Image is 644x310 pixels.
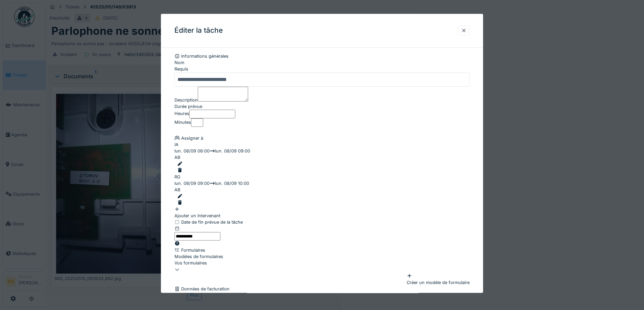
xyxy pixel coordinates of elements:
div: Assigner à [174,135,470,141]
div: IA [174,141,178,148]
div: RG [174,174,181,180]
label: Minutes [174,119,191,125]
div: Formulaires [174,247,470,253]
div: AB [174,187,180,193]
h3: Éditer la tâche [174,26,223,35]
label: Durée prévue [174,103,202,110]
div: Informations générales [174,53,470,59]
div: Requis [174,66,470,73]
div: Créer un modèle de formulaire [407,273,470,286]
div: Date de fin prévue de la tâche [174,219,470,225]
label: Description [174,97,198,103]
div: lun. 08/09 09:00 lun. 08/09 10:00 [174,180,470,187]
div: lun. 08/09 08:00 lun. 08/09 09:00 [174,148,470,154]
div: Vos formulaires [174,260,470,266]
div: AB [174,154,180,161]
div: Ajouter un intervenant [174,206,470,219]
label: Heures [174,111,189,117]
div: Données de facturation [174,286,470,292]
label: Nom [174,60,184,66]
label: Modèles de formulaires [174,253,223,260]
